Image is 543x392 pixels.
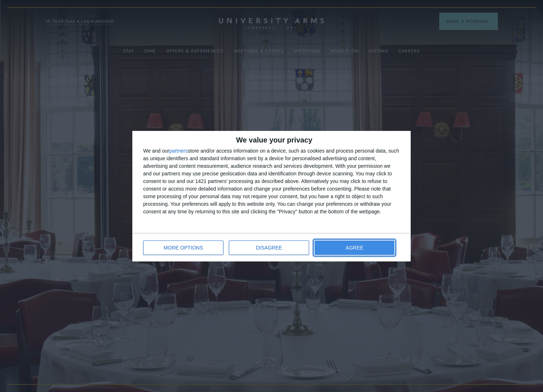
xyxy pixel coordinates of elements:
[169,148,188,153] button: partners
[164,245,203,250] span: MORE OPTIONS
[143,147,400,216] div: We and our store and/or access information on a device, such as cookies and process personal data...
[132,131,411,261] div: qc-cmp2-ui
[143,240,223,255] button: MORE OPTIONS
[256,245,282,250] span: DISAGREE
[315,240,394,255] button: AGREE
[143,136,400,144] h2: We value your privacy
[229,240,309,255] button: DISAGREE
[346,245,363,250] span: AGREE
